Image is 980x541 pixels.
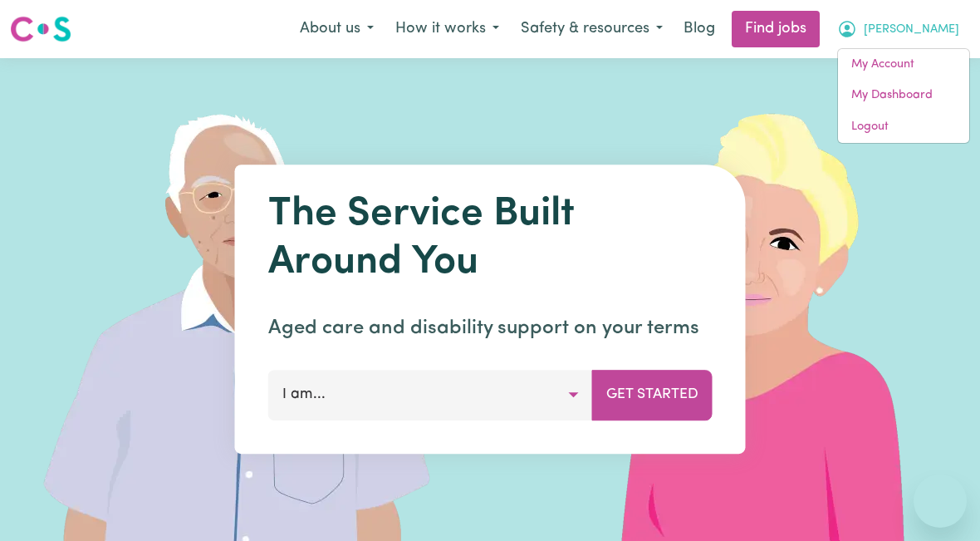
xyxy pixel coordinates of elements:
[838,49,969,81] a: My Account
[592,370,713,420] button: Get Started
[838,111,969,143] a: Logout
[864,21,959,39] span: [PERSON_NAME]
[510,12,674,47] button: Safety & resources
[268,313,713,343] p: Aged care and disability support on your terms
[289,12,385,47] button: About us
[914,475,967,528] iframe: Button to launch messaging window
[268,370,593,420] button: I am...
[838,80,969,111] a: My Dashboard
[10,14,71,44] img: Careseekers logo
[385,12,510,47] button: How it works
[10,10,71,48] a: Careseekers logo
[732,11,820,47] a: Find jobs
[674,11,725,47] a: Blog
[826,12,970,47] button: My Account
[837,48,970,144] div: My Account
[268,191,713,287] h1: The Service Built Around You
